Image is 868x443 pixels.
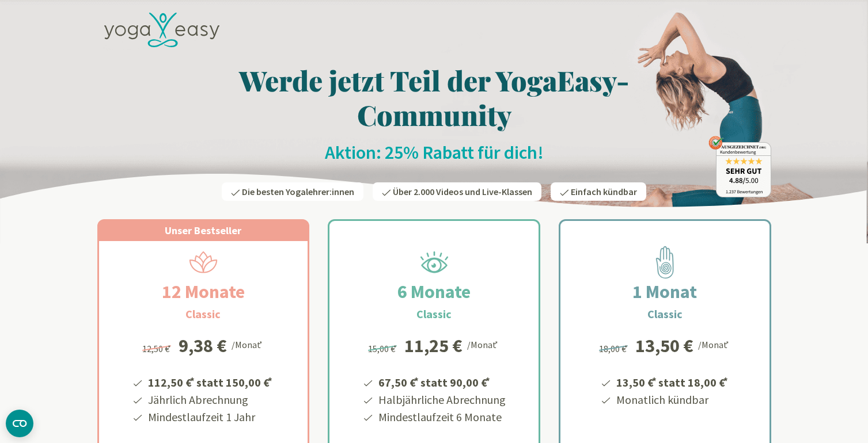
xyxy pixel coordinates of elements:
h2: 12 Monate [134,278,272,305]
div: /Monat [232,337,264,352]
span: Die besten Yogalehrer:innen [242,186,354,197]
span: Unser Bestseller [165,224,241,237]
li: Mindestlaufzeit 6 Monate [377,408,506,426]
li: Jährlich Abrechnung [146,391,274,408]
li: Halbjährliche Abrechnung [377,391,506,408]
li: Monatlich kündbar [615,391,730,408]
span: 18,00 € [599,343,630,354]
div: 13,50 € [635,337,693,355]
span: Über 2.000 Videos und Live-Klassen [393,186,532,197]
h2: 1 Monat [605,278,725,305]
h1: Werde jetzt Teil der YogaEasy-Community [97,63,771,132]
button: CMP-Widget öffnen [6,410,33,437]
li: Mindestlaufzeit 1 Jahr [146,408,274,426]
li: 67,50 € statt 90,00 € [377,372,506,391]
span: Einfach kündbar [571,186,637,197]
li: 13,50 € statt 18,00 € [615,372,730,391]
div: 11,25 € [404,337,463,355]
h3: Classic [185,305,221,323]
span: 12,50 € [142,343,173,354]
div: 9,38 € [179,337,227,355]
h3: Classic [416,305,452,323]
h3: Classic [647,305,683,323]
li: 112,50 € statt 150,00 € [146,372,274,391]
div: /Monat [698,337,731,352]
div: /Monat [467,337,500,352]
h2: Aktion: 25% Rabatt für dich! [97,141,771,164]
img: ausgezeichnet_badge.png [708,136,771,197]
h2: 6 Monate [370,278,498,305]
span: 15,00 € [368,343,399,354]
